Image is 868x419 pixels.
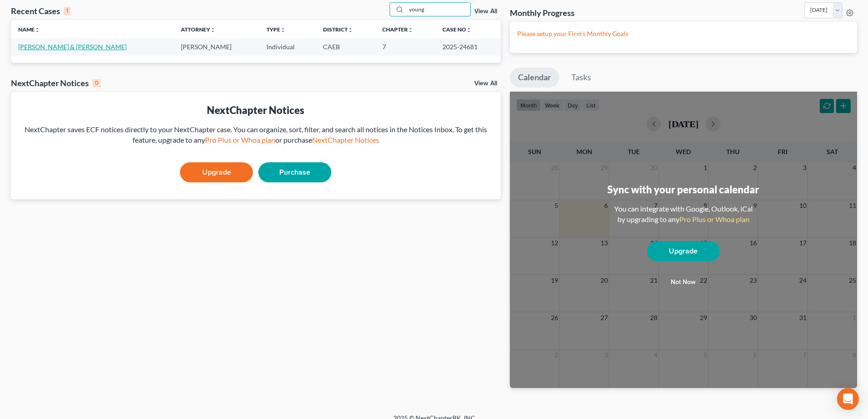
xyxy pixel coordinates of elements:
i: unfold_more [35,27,40,33]
a: Attorneyunfold_more [181,26,216,33]
div: You can integrate with Google, Outlook, iCal by upgrading to any [611,204,756,225]
td: 2025-24681 [435,38,501,55]
a: View All [474,8,497,15]
a: Chapterunfold_more [382,26,413,33]
i: unfold_more [210,27,216,33]
a: Tasks [563,67,599,88]
button: Not now [647,273,720,291]
td: Individual [259,38,316,55]
i: unfold_more [280,27,286,33]
td: 7 [375,38,435,55]
a: Typeunfold_more [267,26,286,33]
div: NextChapter saves ECF notices directly to your NextChapter case. You can organize, sort, filter, ... [18,124,493,145]
td: [PERSON_NAME] [174,38,260,55]
i: unfold_more [466,27,472,33]
i: unfold_more [408,27,413,33]
a: NextChapter Notices [312,135,379,144]
div: Sync with your personal calendar [607,182,759,197]
a: Nameunfold_more [18,26,40,33]
h3: Monthly Progress [510,7,575,18]
div: NextChapter Notices [11,78,101,88]
input: Search by name... [406,3,470,16]
a: Upgrade [647,241,720,261]
div: NextChapter Notices [18,103,493,117]
a: Districtunfold_more [323,26,353,33]
a: Upgrade [180,162,253,182]
div: Open Intercom Messenger [837,388,859,410]
td: CAEB [316,38,375,55]
a: Pro Plus or Whoa plan [205,135,275,144]
a: [PERSON_NAME] & [PERSON_NAME] [18,43,127,51]
div: 0 [92,79,101,87]
div: 1 [64,7,71,15]
a: Purchase [258,162,331,182]
a: Case Nounfold_more [442,26,472,33]
a: Pro Plus or Whoa plan [679,215,750,223]
a: View All [474,80,497,87]
a: Calendar [510,67,559,88]
div: Recent Cases [11,5,71,16]
i: unfold_more [348,27,353,33]
p: Please setup your Firm's Monthly Goals [517,29,850,38]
